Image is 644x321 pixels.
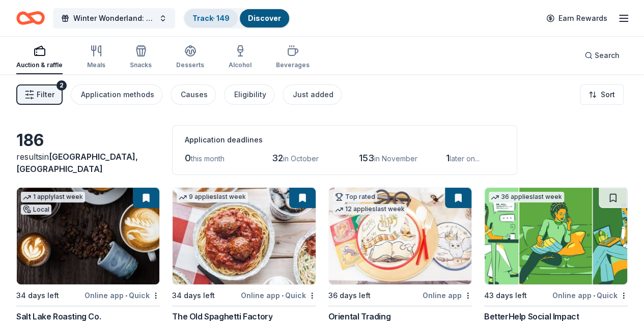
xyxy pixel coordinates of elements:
span: 32 [272,153,283,163]
div: Local [21,205,51,215]
div: 36 days left [328,289,371,302]
span: this month [191,154,225,163]
div: 1 apply last week [21,192,85,202]
button: Desserts [176,41,204,74]
button: Track· 149Discover [183,8,290,28]
span: Winter Wonderland: School Literacy Parent Night [73,12,155,24]
div: 186 [16,130,160,151]
div: 43 days left [484,289,527,302]
button: Search [576,45,628,66]
button: Application methods [71,84,162,105]
div: results [16,151,160,175]
div: Causes [181,89,208,101]
div: Auction & raffle [16,61,63,69]
span: • [593,291,595,300]
button: Auction & raffle [16,41,63,74]
div: Eligibility [234,89,266,101]
div: Online app Quick [241,289,316,302]
div: 9 applies last week [177,192,248,202]
a: Home [16,6,45,30]
div: Beverages [276,61,310,69]
span: Search [595,49,620,62]
div: Application methods [81,89,154,101]
span: Filter [37,89,54,101]
span: 1 [446,153,450,163]
span: in [16,152,138,174]
button: Sort [580,84,624,105]
div: Online app [423,289,472,302]
div: 34 days left [16,289,59,302]
div: 12 applies last week [333,204,407,215]
img: Image for Oriental Trading [329,188,471,284]
div: Just added [293,89,333,101]
div: Meals [87,61,105,69]
img: Image for The Old Spaghetti Factory [173,188,315,284]
button: Eligibility [224,84,274,105]
div: Top rated [333,192,377,202]
button: Just added [283,84,342,105]
div: Application deadlines [185,134,505,146]
span: in October [283,154,319,163]
a: Earn Rewards [540,9,613,27]
div: 36 applies last week [489,192,564,202]
button: Beverages [276,41,310,74]
span: • [282,291,284,300]
span: • [125,291,127,300]
span: 0 [185,153,191,163]
div: 34 days left [172,289,215,302]
div: Snacks [130,61,152,69]
span: in November [374,154,417,163]
a: Track· 149 [192,14,230,22]
div: Alcohol [229,61,251,69]
span: later on... [450,154,480,163]
button: Winter Wonderland: School Literacy Parent Night [53,8,175,28]
button: Filter2 [16,84,63,105]
span: Sort [601,89,615,101]
button: Causes [171,84,216,105]
span: 153 [359,153,374,163]
button: Alcohol [229,41,251,74]
span: [GEOGRAPHIC_DATA], [GEOGRAPHIC_DATA] [16,152,138,174]
img: Image for Salt Lake Roasting Co. [17,188,159,284]
div: Desserts [176,61,204,69]
div: Online app Quick [85,289,160,302]
img: Image for BetterHelp Social Impact [485,188,627,284]
a: Discover [248,14,281,22]
button: Meals [87,41,105,74]
div: Online app Quick [552,289,628,302]
div: 2 [57,80,67,91]
button: Snacks [130,41,152,74]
